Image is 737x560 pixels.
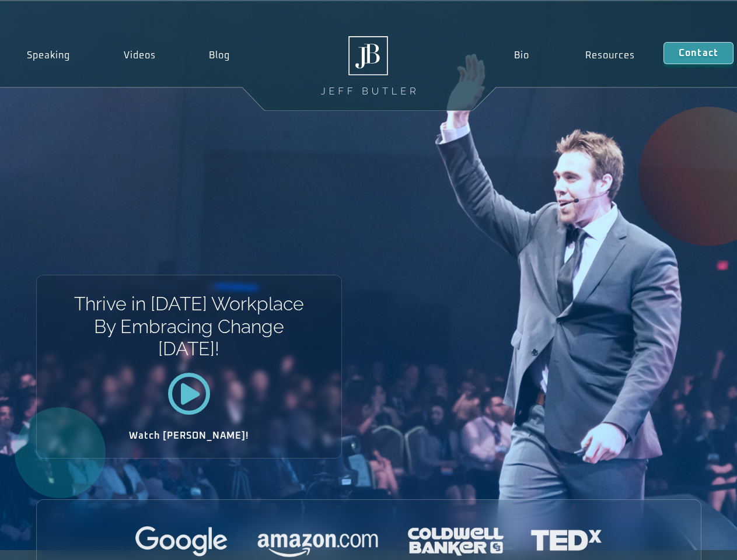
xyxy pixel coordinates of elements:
a: Contact [663,42,733,64]
a: Bio [485,42,557,69]
a: Videos [97,42,183,69]
a: Resources [557,42,663,69]
h2: Watch [PERSON_NAME]! [78,431,301,440]
a: Blog [182,42,257,69]
nav: Menu [485,42,663,69]
h1: Thrive in [DATE] Workplace By Embracing Change [DATE]! [73,293,305,360]
span: Contact [679,48,718,58]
